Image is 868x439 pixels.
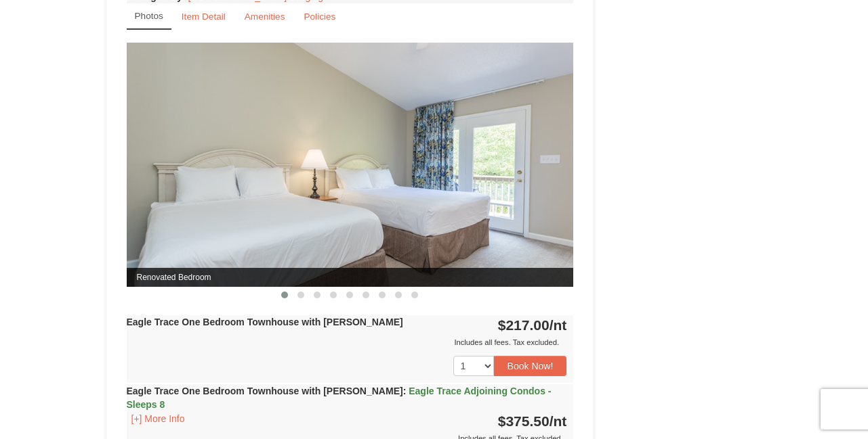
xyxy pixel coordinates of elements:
span: $375.50 [498,413,550,429]
span: /nt [550,413,567,429]
span: Eagle Trace Adjoining Condos - Sleeps 8 [127,386,552,410]
small: Policies [304,11,335,22]
small: Photos [135,11,163,21]
a: Photos [127,3,171,30]
img: Renovated Bedroom [127,43,574,287]
div: Includes all fees. Tax excluded. [127,336,567,349]
strong: Eagle Trace One Bedroom Townhouse with [PERSON_NAME] [127,317,403,327]
span: : [403,386,407,396]
strong: Eagle Trace One Bedroom Townhouse with [PERSON_NAME] [127,386,552,410]
small: Amenities [245,11,285,22]
strong: $217.00 [498,317,567,333]
span: Renovated Bedroom [127,268,574,287]
small: Item Detail [182,11,226,22]
a: Item Detail [173,3,234,30]
button: [+] More Info [127,411,190,426]
a: Amenities [236,3,294,30]
span: /nt [550,317,567,333]
button: Book Now! [494,356,567,376]
a: Policies [295,3,344,30]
